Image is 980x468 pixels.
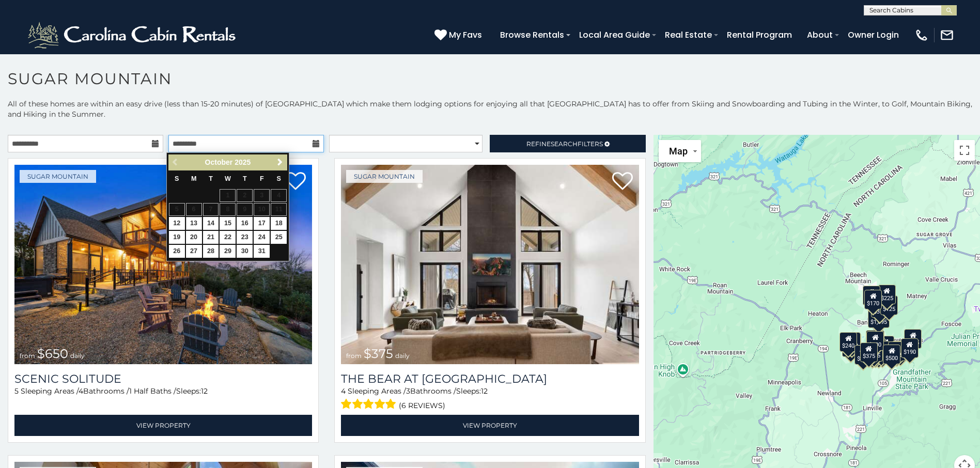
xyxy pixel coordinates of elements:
span: My Favs [449,28,482,41]
a: 19 [169,231,185,244]
a: About [802,26,838,44]
a: 28 [203,245,219,258]
a: Browse Rentals [495,26,569,44]
a: 20 [186,231,202,244]
div: $265 [867,330,884,350]
a: 17 [254,217,270,230]
div: Sleeping Areas / Bathrooms / Sleeps: [341,386,639,412]
a: 31 [254,245,270,258]
a: 30 [237,245,253,258]
span: Tuesday [209,175,213,182]
span: from [20,352,35,360]
a: 24 [254,231,270,244]
span: $650 [37,346,68,361]
a: 16 [237,217,253,230]
div: $300 [866,331,884,351]
span: Next [276,158,284,166]
span: 2025 [235,158,251,166]
h3: The Bear At Sugar Mountain [341,372,639,386]
span: Thursday [243,175,247,182]
a: 29 [220,245,236,258]
a: 12 [169,217,185,230]
div: $240 [863,286,880,305]
a: 21 [203,231,219,244]
span: Map [669,146,688,157]
div: $200 [877,336,894,355]
span: $375 [364,346,393,361]
span: Search [551,140,578,148]
a: Sugar Mountain [20,170,96,183]
div: Sleeping Areas / Bathrooms / Sleeps: [14,386,312,412]
a: Add to favorites [285,171,306,193]
a: Sugar Mountain [346,170,423,183]
span: 3 [406,386,410,396]
a: 15 [220,217,236,230]
div: $190 [866,330,883,350]
span: Sunday [175,175,179,182]
span: daily [70,352,85,360]
span: Saturday [276,175,281,182]
img: phone-regular-white.png [914,28,929,42]
div: $500 [883,345,900,364]
div: $190 [901,338,919,358]
img: Scenic Solitude [14,165,312,364]
div: $170 [864,290,882,309]
a: 27 [186,245,202,258]
span: from [346,352,362,360]
div: $155 [904,329,922,349]
a: Scenic Solitude from $650 daily [14,165,312,364]
span: 12 [481,386,488,396]
a: Owner Login [843,26,904,44]
a: 13 [186,217,202,230]
a: 22 [220,231,236,244]
div: $125 [880,295,898,315]
span: (6 reviews) [399,399,445,412]
span: 4 [341,386,346,396]
span: 5 [14,386,19,396]
a: My Favs [434,28,485,42]
span: 1 Half Baths / [129,386,176,396]
span: Friday [260,175,264,182]
a: The Bear At [GEOGRAPHIC_DATA] [341,372,639,386]
a: View Property [14,415,312,436]
div: $240 [839,332,857,352]
span: daily [395,352,410,360]
a: 25 [271,231,287,244]
a: Local Area Guide [574,26,655,44]
div: $650 [854,345,872,365]
div: $1,095 [868,308,890,328]
span: Wednesday [225,175,231,182]
a: 14 [203,217,219,230]
a: 23 [237,231,253,244]
span: 4 [79,386,83,396]
a: Rental Program [722,26,797,44]
img: White-1-2.png [26,20,240,51]
a: RefineSearchFilters [490,135,645,152]
a: Scenic Solitude [14,372,312,386]
a: Next [273,156,286,169]
a: View Property [341,415,639,436]
a: Real Estate [660,26,717,44]
span: 12 [201,386,208,396]
a: Add to favorites [612,171,633,193]
a: 26 [169,245,185,258]
span: Monday [191,175,197,182]
span: October [205,158,233,166]
div: $375 [860,342,878,362]
div: $195 [888,341,906,361]
img: The Bear At Sugar Mountain [341,165,639,364]
a: 18 [271,217,287,230]
span: Refine Filters [526,140,603,148]
div: $225 [878,285,896,304]
button: Change map style [659,140,701,162]
button: Toggle fullscreen view [954,140,975,161]
img: mail-regular-white.png [940,28,954,42]
a: The Bear At Sugar Mountain from $375 daily [341,165,639,364]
